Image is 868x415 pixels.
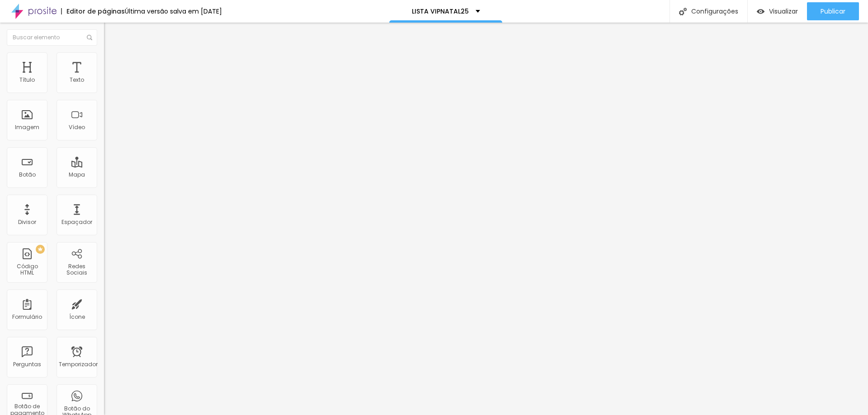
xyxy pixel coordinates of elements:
font: Visualizar [769,7,798,16]
font: LISTA VIPNATAL25 [412,7,469,16]
font: Redes Sociais [66,262,87,276]
font: Espaçador [61,218,92,226]
font: Mapa [69,171,85,178]
font: Botão [19,171,36,178]
font: Temporizador [59,360,98,368]
font: Código HTML [17,262,38,276]
img: view-1.svg [757,8,764,15]
font: Perguntas [13,360,41,368]
font: Configurações [691,7,738,16]
iframe: Editor [104,23,868,415]
font: Editor de páginas [66,7,125,16]
font: Título [19,76,35,84]
font: Imagem [15,123,39,131]
img: Ícone [87,35,92,40]
font: Vídeo [69,123,85,131]
font: Publicar [821,7,845,16]
button: Visualizar [748,2,807,20]
button: Publicar [807,2,859,20]
font: Texto [70,76,84,84]
input: Buscar elemento [7,29,97,46]
font: Divisor [18,218,36,226]
font: Formulário [12,313,42,321]
font: Ícone [69,313,85,321]
font: Última versão salva em [DATE] [125,7,222,16]
img: Ícone [679,8,687,15]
